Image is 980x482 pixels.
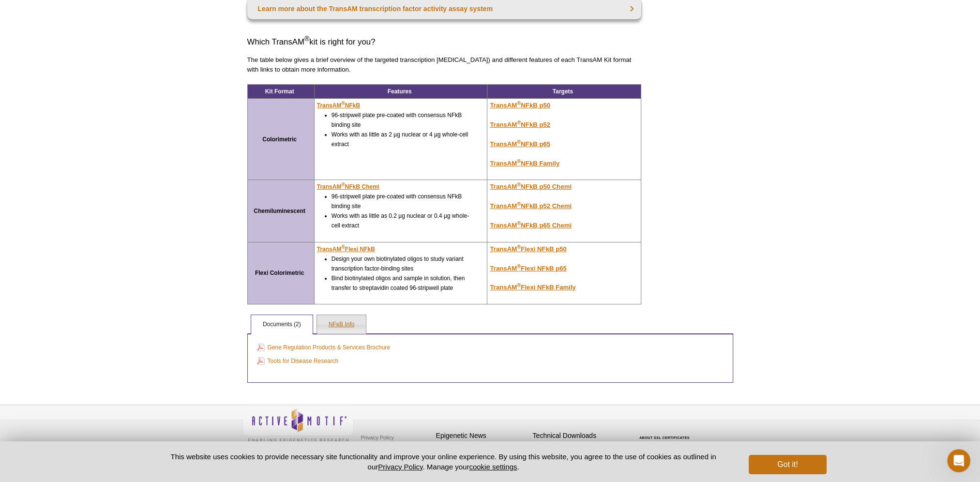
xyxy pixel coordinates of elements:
[947,449,970,472] iframe: Intercom live chat
[490,102,550,109] u: TransAM NFkB p50
[247,55,641,75] p: The table below gives a brief overview of the targeted transcription [MEDICAL_DATA]) and differen...
[517,263,521,269] sup: ®
[517,243,521,249] sup: ®
[251,315,313,334] a: Documents (2)
[436,432,528,440] h4: Epigenetic News
[257,342,390,353] a: Gene Regulation Products & Services Brochure
[304,35,309,43] sup: ®
[254,208,305,214] strong: Chemiluminescent
[490,245,566,253] u: TransAM Flexi NFkB p50
[490,222,572,229] u: TransAM NFkB p65 Chemi
[341,101,345,106] sup: ®
[490,222,572,229] a: TransAM®NFkB p65 Chemi
[332,192,474,211] li: 96-stripwell plate pre-coated with consensus NFkB binding site
[317,244,375,254] a: TransAM®Flexi NFkB
[265,88,294,95] strong: Kit Format
[332,273,474,293] li: Bind biotinylated oligos and sample in solution, then transfer to streptavidin coated 96-stripwel...
[490,183,572,190] u: TransAM NFkB p50 Chemi
[317,101,360,110] a: TransAM®NFkB
[490,202,572,210] u: TransAM NFkB p52 Chemi
[490,265,566,272] a: TransAM®Flexi NFkB p65
[490,265,566,272] u: TransAM Flexi NFkB p65
[490,140,550,148] u: TransAM NFkB p65
[317,315,366,334] a: NFκB Info
[262,136,297,143] strong: Colorimetric
[490,183,572,190] a: TransAM®NFkB p50 Chemi
[490,102,550,109] a: TransAM®NFkB p50
[332,110,474,130] li: 96-stripwell plate pre-coated with consensus NFkB binding site
[317,183,379,190] u: TransAM NFkB Chemi
[332,211,474,230] li: Works with as little as 0.2 µg nuclear or 0.4 µg whole-cell extract
[490,121,550,128] a: TransAM®NFkB p52
[332,130,474,149] li: Works with as little as 2 µg nuclear or 4 µg whole-cell extract
[490,160,559,167] u: TransAM NFkB Family
[490,140,550,148] a: TransAM®NFkB p65
[255,270,304,276] strong: Flexi Colorimetric
[749,455,826,474] button: Got it!
[359,430,396,445] a: Privacy Policy
[490,121,550,128] u: TransAM NFkB p52
[517,138,521,144] sup: ®
[490,284,575,291] u: TransAM Flexi NFkB Family
[490,202,572,210] a: TransAM®NFkB p52 Chemi
[517,120,521,125] sup: ®
[630,422,702,443] table: Click to Verify - This site chose Symantec SSL for secure e-commerce and confidential communicati...
[341,244,345,250] sup: ®
[317,246,375,253] u: TransAM Flexi NFkB
[317,102,360,109] u: TransAM NFkB
[517,282,521,288] sup: ®
[533,432,625,440] h4: Technical Downloads
[378,463,422,471] a: Privacy Policy
[388,88,412,95] strong: Features
[517,201,521,207] sup: ®
[517,220,521,226] sup: ®
[490,160,559,167] a: TransAM®NFkB Family
[553,88,573,95] strong: Targets
[257,356,339,366] a: Tools for Disease Research
[247,36,641,48] h3: Which TransAM kit is right for you?
[490,245,566,253] a: TransAM®Flexi NFkB p50
[469,463,517,471] button: cookie settings
[154,452,733,472] p: This website uses cookies to provide necessary site functionality and improve your online experie...
[341,182,345,187] sup: ®
[490,284,575,291] a: TransAM®Flexi NFkB Family
[639,436,690,439] a: ABOUT SSL CERTIFICATES
[242,405,354,444] img: Active Motif,
[517,158,521,164] sup: ®
[317,182,379,192] a: TransAM®NFkB Chemi
[517,100,521,106] sup: ®
[517,181,521,187] sup: ®
[332,254,474,273] li: Design your own biotinylated oligos to study variant transcription factor-binding sites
